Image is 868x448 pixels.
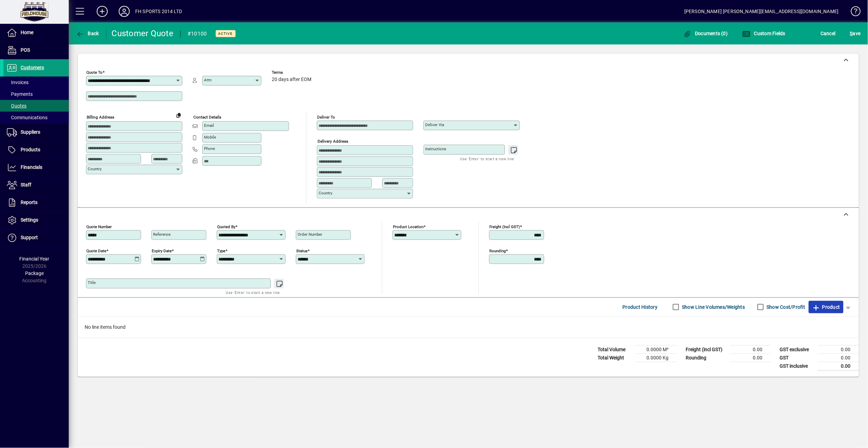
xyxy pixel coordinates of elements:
label: Show Cost/Profit [765,304,805,310]
mat-label: Email [204,123,214,128]
td: Total Volume [594,345,636,354]
mat-label: Quote date [86,248,106,253]
app-page-header-button: Back [69,27,107,40]
span: POS [21,47,30,53]
button: Save [848,27,862,40]
td: GST [776,354,818,362]
span: Settings [21,217,38,223]
span: Support [21,235,38,240]
span: 20 days after EOM [272,77,311,82]
button: Add [91,5,113,18]
div: #10100 [187,28,207,39]
mat-hint: Use 'Enter' to start a new line [226,288,280,296]
span: Payments [7,91,33,97]
td: 0.0000 Kg [636,354,677,362]
span: Financial Year [20,256,50,262]
button: Product [809,301,844,313]
mat-label: Quote To [86,70,103,75]
a: Communications [3,112,69,123]
button: Back [74,27,101,40]
span: S [850,31,853,36]
a: Payments [3,88,69,100]
span: Custom Fields [742,31,786,36]
div: Customer Quote [112,28,174,39]
a: Reports [3,194,69,211]
a: Staff [3,176,69,194]
td: 0.00 [730,345,771,354]
span: ave [850,28,861,39]
td: GST inclusive [776,362,818,370]
span: Cancel [821,28,836,39]
span: Product [812,302,840,313]
span: Active [218,31,233,36]
mat-label: Phone [204,146,215,151]
a: Knowledge Base [846,1,859,24]
td: GST exclusive [776,345,818,354]
span: Terms [272,70,313,75]
span: Quotes [7,103,26,109]
span: Documents (0) [683,31,728,36]
span: Home [21,30,33,35]
a: Suppliers [3,124,69,141]
span: Suppliers [21,129,40,135]
mat-label: Quote number [86,224,112,229]
mat-label: Product location [393,224,424,229]
mat-label: Type [217,248,225,253]
td: Rounding [683,354,730,362]
td: Total Weight [594,354,636,362]
td: 0.00 [818,345,859,354]
td: Freight (incl GST) [683,345,730,354]
div: No line items found [78,317,859,338]
span: Products [21,147,40,152]
td: 0.00 [818,354,859,362]
mat-label: Instructions [425,146,446,151]
td: 0.00 [818,362,859,370]
div: FH SPORTS 2014 LTD [135,6,182,17]
button: Cancel [819,27,838,40]
span: Financials [21,164,42,170]
mat-label: Reference [153,232,171,237]
mat-label: Deliver To [317,115,335,120]
a: Invoices [3,77,69,88]
mat-label: Status [296,248,308,253]
button: Documents (0) [682,27,730,40]
a: POS [3,42,69,59]
a: Financials [3,159,69,176]
div: [PERSON_NAME] [PERSON_NAME][EMAIL_ADDRESS][DOMAIN_NAME] [684,6,839,17]
a: Home [3,24,69,41]
span: Staff [21,182,31,187]
span: Invoices [7,80,29,85]
a: Products [3,141,69,159]
button: Custom Fields [741,27,787,40]
button: Copy to Delivery address [173,110,184,121]
td: 0.00 [730,354,771,362]
a: Support [3,229,69,246]
label: Show Line Volumes/Weights [681,304,745,310]
span: Product History [623,302,658,313]
mat-hint: Use 'Enter' to start a new line [460,155,514,163]
td: 0.0000 M³ [636,345,677,354]
mat-label: Mobile [204,135,216,140]
mat-label: Country [319,191,332,195]
mat-label: Expiry date [152,248,172,253]
span: Customers [21,65,44,70]
span: Reports [21,200,37,205]
mat-label: Quoted by [217,224,235,229]
a: Quotes [3,100,69,112]
mat-label: Deliver via [425,122,444,127]
button: Product History [620,301,661,313]
mat-label: Freight (incl GST) [490,224,520,229]
span: Communications [7,115,47,120]
a: Settings [3,212,69,229]
mat-label: Rounding [490,248,506,253]
mat-label: Order number [298,232,322,237]
mat-label: Attn [204,78,212,82]
button: Profile [113,5,135,18]
mat-label: Title [88,280,96,285]
span: Back [76,31,99,36]
span: Package [25,271,44,276]
mat-label: Country [88,166,101,171]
